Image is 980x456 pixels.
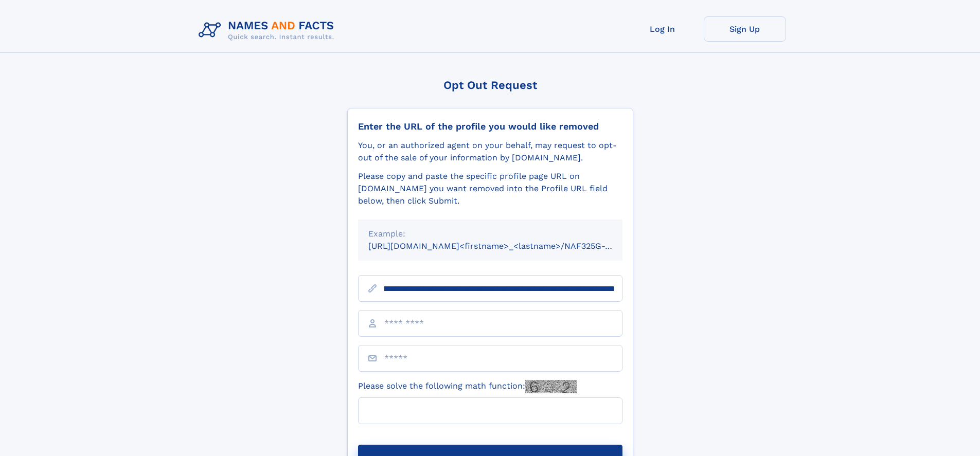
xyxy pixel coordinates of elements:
[194,16,343,44] img: Logo Names and Facts
[368,241,642,251] small: [URL][DOMAIN_NAME]<firstname>_<lastname>/NAF325G-xxxxxxxx
[358,170,622,207] div: Please copy and paste the specific profile page URL on [DOMAIN_NAME] you want removed into the Pr...
[358,121,622,132] div: Enter the URL of the profile you would like removed
[358,380,577,393] label: Please solve the following math function:
[347,79,633,92] div: Opt Out Request
[368,228,612,240] div: Example:
[704,16,786,42] a: Sign Up
[621,16,704,42] a: Log In
[358,139,622,164] div: You, or an authorized agent on your behalf, may request to opt-out of the sale of your informatio...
